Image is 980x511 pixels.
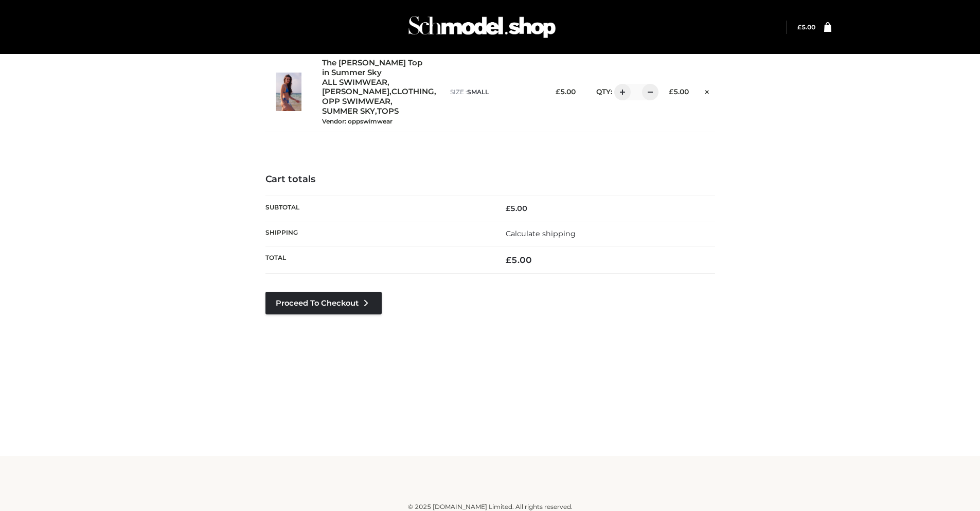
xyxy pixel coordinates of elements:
span: £ [506,204,510,213]
th: Shipping [265,221,490,246]
span: SMALL [467,88,489,96]
a: TOPS [377,107,399,116]
bdi: 5.00 [506,204,527,213]
span: £ [506,255,511,265]
bdi: 5.00 [669,87,689,96]
small: Vendor: oppswimwear [322,117,393,125]
div: , , , , , [322,58,440,126]
a: [PERSON_NAME] [322,87,389,97]
span: £ [556,87,560,96]
p: size : [450,87,538,97]
div: QTY: [586,84,651,100]
th: Subtotal [265,196,490,221]
a: Calculate shipping [506,229,576,238]
a: Proceed to Checkout [265,292,382,314]
a: ALL SWIMWEAR [322,78,387,87]
span: £ [669,87,673,96]
a: Remove this item [699,84,715,97]
a: SUMMER SKY [322,107,375,116]
span: £ [797,23,801,31]
bdi: 5.00 [506,255,532,265]
a: The [PERSON_NAME] Top in Summer Sky [322,58,428,78]
th: Total [265,246,490,274]
a: CLOTHING [391,87,434,97]
h4: Cart totals [265,174,715,185]
bdi: 5.00 [556,87,576,96]
a: OPP SWIMWEAR [322,97,390,107]
a: £5.00 [797,23,815,31]
bdi: 5.00 [797,23,815,31]
img: Schmodel Admin 964 [405,7,559,47]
